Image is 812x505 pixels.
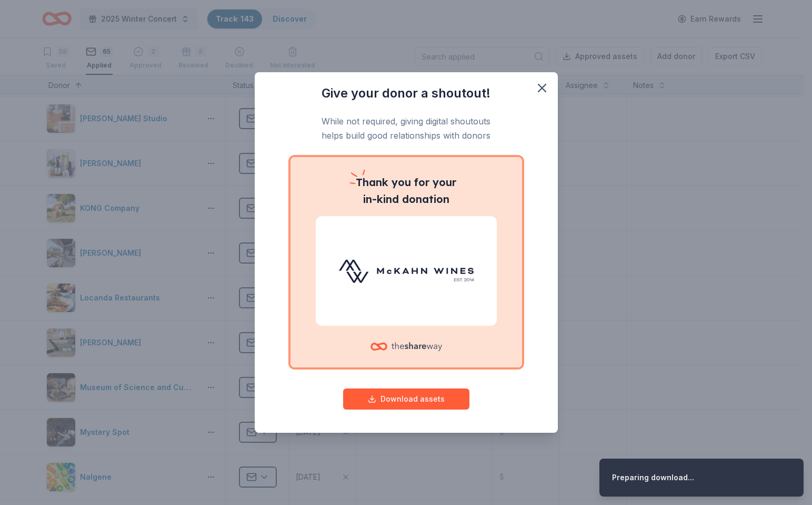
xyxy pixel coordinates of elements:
p: While not required, giving digital shoutouts helps build good relationships with donors [276,114,537,142]
span: Thank [356,176,388,189]
img: McKahn Family Cellars [328,237,484,305]
div: Preparing download... [612,471,694,484]
button: Download assets [343,389,469,410]
h3: Give your donor a shoutout! [276,85,537,102]
p: you for your in-kind donation [316,174,497,208]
